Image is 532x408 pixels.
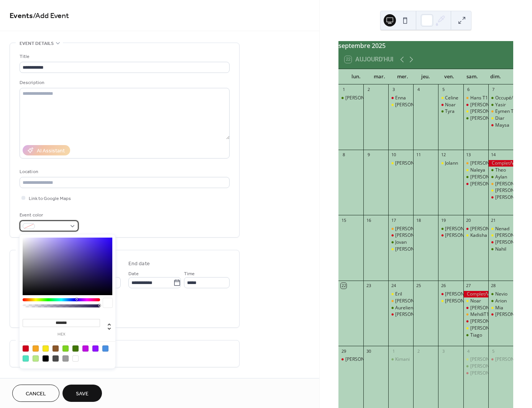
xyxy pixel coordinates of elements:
[445,232,481,239] div: [PERSON_NAME]
[395,239,407,246] div: Jovan
[488,246,513,253] div: Nahil
[495,115,504,122] div: Diar
[33,355,39,362] div: #B8E986
[395,160,431,167] div: [PERSON_NAME]
[470,318,506,325] div: [PERSON_NAME]
[23,355,29,362] div: #50E3C2
[470,115,506,122] div: [PERSON_NAME]
[495,305,503,311] div: Mia
[415,217,421,223] div: 18
[461,69,484,84] div: sam.
[495,356,531,363] div: [PERSON_NAME]
[445,102,456,108] div: Noar
[488,174,513,180] div: Aylan
[395,102,431,108] div: [PERSON_NAME]
[470,363,506,370] div: [PERSON_NAME]
[466,283,471,289] div: 27
[391,152,396,158] div: 10
[26,390,46,398] span: Cancel
[388,102,413,108] div: Lucie
[495,187,531,194] div: [PERSON_NAME]
[463,108,488,115] div: Enzo Bryan
[341,217,346,223] div: 15
[470,102,506,108] div: [PERSON_NAME]
[495,239,531,246] div: [PERSON_NAME]
[43,355,49,362] div: #000000
[391,283,396,289] div: 24
[440,283,446,289] div: 26
[102,345,108,352] div: #4A90E2
[463,174,488,180] div: Noah
[76,390,89,398] span: Save
[62,355,69,362] div: #9B9B9B
[495,291,507,297] div: Nevio
[470,226,506,232] div: [PERSON_NAME]
[495,174,507,180] div: Aylan
[445,108,455,115] div: Tyra
[488,108,513,115] div: Eymen T1
[466,348,471,354] div: 4
[440,348,446,354] div: 3
[341,87,346,93] div: 1
[20,40,54,48] span: Event details
[368,69,391,84] div: mar.
[488,160,513,167] div: Complet/Voll
[488,115,513,122] div: Diar
[470,95,488,101] div: Hans T1
[184,270,195,278] span: Time
[82,345,89,352] div: #BD10E0
[388,160,413,167] div: Massimo
[438,102,463,108] div: Noar
[341,348,346,354] div: 29
[414,69,438,84] div: jeu.
[395,246,431,253] div: [PERSON_NAME]
[438,291,463,297] div: Noah
[463,356,488,363] div: Adrian
[470,370,506,377] div: [PERSON_NAME]
[438,232,463,239] div: Gabrielle
[488,194,513,201] div: Yasmine
[495,226,509,232] div: Nenad
[470,311,489,318] div: MehdiT1
[345,95,381,101] div: [PERSON_NAME]
[391,217,396,223] div: 17
[388,298,413,304] div: Lisa T1
[470,108,506,115] div: [PERSON_NAME]
[463,160,488,167] div: Gabriel Giuseppe T1
[463,363,488,370] div: David
[491,217,496,223] div: 21
[415,87,421,93] div: 4
[488,298,513,304] div: Arion
[445,298,481,304] div: [PERSON_NAME]
[395,291,402,297] div: Eril
[388,239,413,246] div: Jovan
[20,377,49,385] span: Event image
[33,345,39,352] div: #F5A623
[466,152,471,158] div: 13
[438,95,463,101] div: Celine
[395,311,431,318] div: [PERSON_NAME]
[440,217,446,223] div: 19
[463,181,488,187] div: Stefania Maria
[388,356,413,363] div: Kimani
[470,167,485,173] div: Naleya
[341,152,346,158] div: 8
[23,332,100,337] label: hex
[463,318,488,325] div: Daniel David
[395,356,410,363] div: Kimani
[470,298,481,304] div: Noar
[366,152,371,158] div: 9
[72,345,79,352] div: #417505
[488,187,513,194] div: Nicole
[33,8,69,23] span: / Add Event
[463,102,488,108] div: Celine Maria
[488,356,513,363] div: Aissatou
[463,370,488,377] div: Denis
[388,291,413,297] div: Eril
[470,305,506,311] div: [PERSON_NAME]
[491,152,496,158] div: 14
[488,95,513,101] div: Occupé/Besetzt
[470,160,513,167] div: [PERSON_NAME] T1
[366,87,371,93] div: 2
[366,217,371,223] div: 16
